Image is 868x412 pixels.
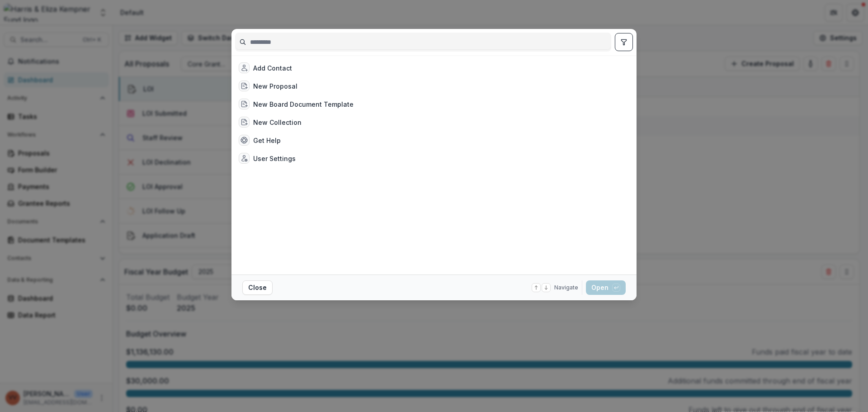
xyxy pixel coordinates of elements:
[554,284,578,292] span: Navigate
[253,81,297,91] div: New Proposal
[253,136,281,145] div: Get Help
[586,280,626,295] button: Open
[615,33,633,51] button: toggle filters
[253,63,292,73] div: Add Contact
[242,280,273,295] button: Close
[253,118,302,127] div: New Collection
[253,154,296,163] div: User Settings
[253,99,354,109] div: New Board Document Template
